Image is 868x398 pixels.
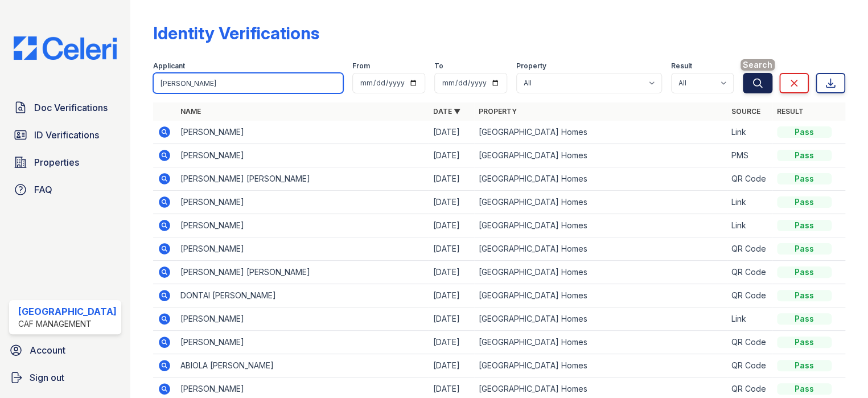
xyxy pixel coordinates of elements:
a: Properties [9,151,121,174]
td: [PERSON_NAME] [176,214,429,237]
span: Search [741,59,775,71]
td: [GEOGRAPHIC_DATA] Homes [474,261,727,284]
td: [DATE] [429,307,474,331]
div: Pass [777,266,832,278]
td: [PERSON_NAME] [176,191,429,214]
td: QR Code [727,237,772,261]
a: ID Verifications [9,124,121,146]
td: Link [727,191,772,214]
td: QR Code [727,354,772,378]
a: Account [5,339,126,362]
div: Pass [777,337,832,348]
div: Pass [777,383,832,395]
label: Result [671,61,692,71]
td: [GEOGRAPHIC_DATA] Homes [474,284,727,307]
td: QR Code [727,284,772,307]
td: QR Code [727,331,772,354]
label: Property [516,61,546,71]
img: CE_Logo_Blue-a8612792a0a2168367f1c8372b55b34899dd931a85d93a1a3d3e32e68fde9ad4.png [5,36,126,60]
div: Pass [777,126,832,138]
div: Pass [777,360,832,371]
div: Pass [777,220,832,231]
span: Account [30,343,65,357]
a: Sign out [5,366,126,389]
span: Properties [34,155,79,169]
div: [GEOGRAPHIC_DATA] [18,305,117,318]
td: [GEOGRAPHIC_DATA] Homes [474,307,727,331]
td: [DATE] [429,167,474,191]
td: Link [727,307,772,331]
button: Search [743,73,772,93]
span: ID Verifications [34,128,99,142]
span: Doc Verifications [34,101,108,114]
td: [GEOGRAPHIC_DATA] Homes [474,331,727,354]
span: Sign out [30,371,64,384]
td: [GEOGRAPHIC_DATA] Homes [474,354,727,378]
td: Link [727,121,772,144]
td: [GEOGRAPHIC_DATA] Homes [474,214,727,237]
td: [GEOGRAPHIC_DATA] Homes [474,237,727,261]
td: [PERSON_NAME] [176,237,429,261]
td: ABIOLA [PERSON_NAME] [176,354,429,378]
td: [DATE] [429,144,474,167]
td: [DATE] [429,237,474,261]
td: [GEOGRAPHIC_DATA] Homes [474,144,727,167]
label: From [352,61,370,71]
div: Identity Verifications [153,23,319,43]
span: FAQ [34,183,52,196]
td: [DATE] [429,191,474,214]
td: [PERSON_NAME] [176,121,429,144]
td: [PERSON_NAME] [176,331,429,354]
a: Source [731,107,760,116]
td: [DATE] [429,331,474,354]
td: PMS [727,144,772,167]
div: Pass [777,196,832,208]
label: To [434,61,443,71]
td: DONTAI [PERSON_NAME] [176,284,429,307]
td: [GEOGRAPHIC_DATA] Homes [474,191,727,214]
td: [PERSON_NAME] [PERSON_NAME] [176,167,429,191]
td: [GEOGRAPHIC_DATA] Homes [474,121,727,144]
div: Pass [777,313,832,325]
td: [DATE] [429,354,474,378]
a: Property [479,107,517,116]
a: FAQ [9,178,121,201]
td: QR Code [727,261,772,284]
td: [PERSON_NAME] [PERSON_NAME] [176,261,429,284]
td: [GEOGRAPHIC_DATA] Homes [474,167,727,191]
div: Pass [777,173,832,184]
td: [DATE] [429,284,474,307]
td: [PERSON_NAME] [176,307,429,331]
label: Applicant [153,61,185,71]
td: [PERSON_NAME] [176,144,429,167]
td: [DATE] [429,214,474,237]
div: CAF Management [18,318,117,330]
div: Pass [777,290,832,301]
input: Search by name or phone number [153,73,343,93]
div: Pass [777,150,832,161]
a: Result [777,107,804,116]
a: Date ▼ [433,107,460,116]
td: [DATE] [429,121,474,144]
td: Link [727,214,772,237]
a: Name [180,107,201,116]
a: Doc Verifications [9,96,121,119]
td: QR Code [727,167,772,191]
div: Pass [777,243,832,255]
td: [DATE] [429,261,474,284]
